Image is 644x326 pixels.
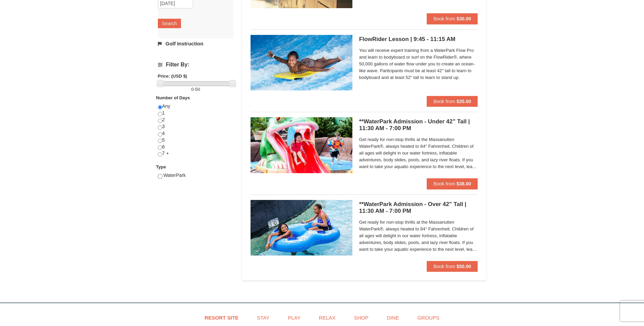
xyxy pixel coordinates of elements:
[158,62,234,68] h4: Filter By:
[427,261,478,272] button: Book from $50.00
[427,178,478,189] button: Book from $38.00
[359,47,478,81] span: You will receive expert training from a WaterPark Flow Pro and learn to bodyboard or surf on the ...
[434,99,455,104] span: Book from
[251,117,352,173] img: 6619917-732-e1c471e4.jpg
[163,172,186,178] span: WaterPark
[409,310,448,325] a: Groups
[196,310,247,325] a: Resort Site
[434,16,455,21] span: Book from
[158,86,234,93] label: -
[427,13,478,24] button: Book from $30.00
[359,36,478,43] h5: FlowRider Lesson | 9:45 - 11:15 AM
[359,201,478,215] h5: **WaterPark Admission - Over 42” Tall | 11:30 AM - 7:00 PM
[310,310,344,325] a: Relax
[378,310,407,325] a: Dine
[249,310,278,325] a: Stay
[158,37,234,50] a: Golf Instruction
[359,219,478,253] span: Get ready for non-stop thrills at the Massanutten WaterPark®, always heated to 84° Fahrenheit. Ch...
[156,95,190,100] strong: Number of Days
[156,164,166,169] strong: Type
[457,181,471,186] strong: $38.00
[434,181,455,186] span: Book from
[279,310,309,325] a: Play
[158,103,234,164] div: Any 1 2 3 4 5 6 7 +
[158,19,181,28] button: Search
[359,136,478,170] span: Get ready for non-stop thrills at the Massanutten WaterPark®, always heated to 84° Fahrenheit. Ch...
[434,264,455,269] span: Book from
[251,200,352,256] img: 6619917-720-80b70c28.jpg
[457,99,471,104] strong: $35.00
[457,16,471,21] strong: $30.00
[158,74,187,79] strong: Price: (USD $)
[195,87,200,92] span: 50
[359,118,478,132] h5: **WaterPark Admission - Under 42” Tall | 11:30 AM - 7:00 PM
[457,264,471,269] strong: $50.00
[427,96,478,107] button: Book from $35.00
[191,87,194,92] span: 0
[346,310,377,325] a: Shop
[251,35,352,90] img: 6619917-216-363963c7.jpg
